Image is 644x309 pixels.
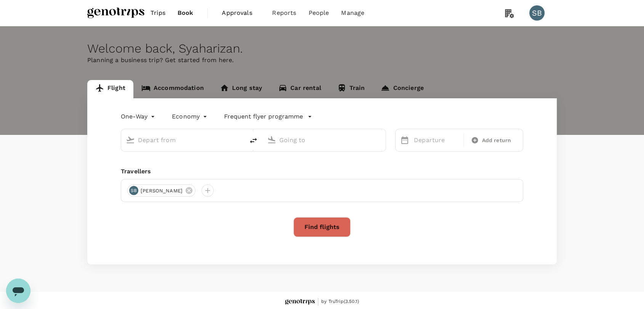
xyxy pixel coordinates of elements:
[138,134,228,146] input: Depart from
[244,131,263,150] button: delete
[121,167,523,176] div: Travellers
[224,112,312,121] button: Frequent flyer programme
[87,5,144,21] img: Genotrips - ALL
[293,217,351,237] button: Find flights
[285,299,315,305] img: Genotrips - ALL
[341,8,364,18] span: Manage
[279,134,370,146] input: Going to
[272,8,296,18] span: Reports
[87,56,557,65] p: Planning a business trip? Get started from here.
[87,42,557,56] div: Welcome back , Syaharizan .
[6,279,30,303] iframe: Button to launch messaging window
[133,80,212,98] a: Accommodation
[321,298,359,306] span: by TruTrip ( 3.50.1 )
[212,80,270,98] a: Long stay
[121,110,157,123] div: One-Way
[529,5,545,21] div: SB
[222,8,260,18] span: Approvals
[172,110,209,123] div: Economy
[239,139,240,141] button: Open
[87,80,133,98] a: Flight
[224,112,303,121] p: Frequent flyer programme
[329,80,373,98] a: Train
[482,136,511,144] span: Add return
[270,80,329,98] a: Car rental
[308,8,329,18] span: People
[414,136,459,145] p: Departure
[151,8,165,18] span: Trips
[129,186,138,195] div: SB
[373,80,431,98] a: Concierge
[127,184,195,197] div: SB[PERSON_NAME]
[380,139,382,141] button: Open
[136,187,187,195] span: [PERSON_NAME]
[178,8,194,18] span: Book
